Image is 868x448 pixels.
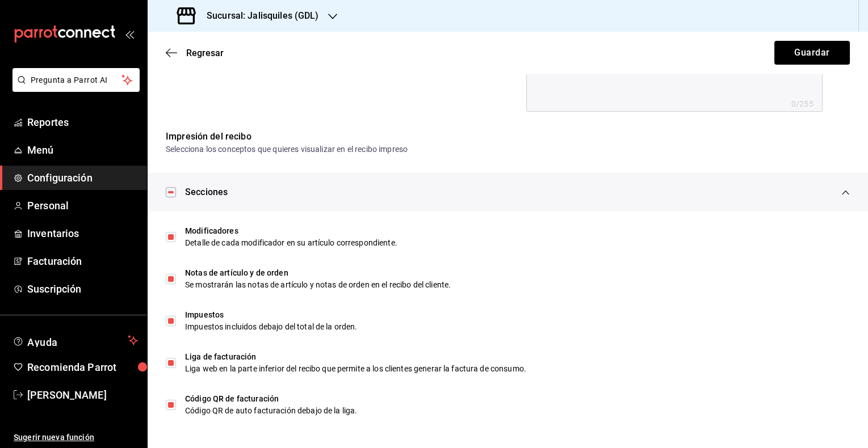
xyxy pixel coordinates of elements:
[27,198,138,213] span: Personal
[27,281,138,297] span: Suscripción
[185,237,850,249] div: Detalle de cada modificador en su artículo correspondiente.
[185,321,850,333] div: Impuestos incluidos debajo del total de la orden.
[27,333,123,347] span: Ayuda
[27,142,138,158] span: Menú
[27,360,138,375] span: Recomienda Parrot
[166,143,850,155] p: Selecciona los conceptos que quieres visualizar en el recibo impreso
[125,29,134,39] button: open_drawer_menu
[185,309,850,321] div: Impuestos
[186,48,224,58] span: Regresar
[185,279,850,291] div: Se mostrarán las notas de artículo y notas de orden en el recibo del cliente.
[12,68,140,92] button: Pregunta a Parrot AI
[8,82,140,94] a: Pregunta a Parrot AI
[185,267,850,279] div: Notas de artículo y de orden
[185,363,850,375] div: Liga web en la parte inferior del recibo que permite a los clientes generar la factura de consumo.
[166,130,850,143] div: Impresión del recibo
[185,185,228,199] span: Secciones
[27,170,138,185] span: Configuración
[185,405,850,417] div: Código QR de auto facturación debajo de la liga.
[27,115,138,130] span: Reportes
[31,74,122,86] span: Pregunta a Parrot AI
[791,98,814,109] div: 0 /255
[185,225,850,237] div: Modificadores
[14,432,138,443] span: Sugerir nueva función
[185,393,850,405] div: Código QR de facturación
[27,253,138,269] span: Facturación
[27,226,138,241] span: Inventarios
[774,41,850,65] button: Guardar
[198,9,319,23] h3: Sucursal: Jalisquiles (GDL)
[166,48,224,58] button: Regresar
[185,351,850,363] div: Liga de facturación
[27,387,138,403] span: [PERSON_NAME]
